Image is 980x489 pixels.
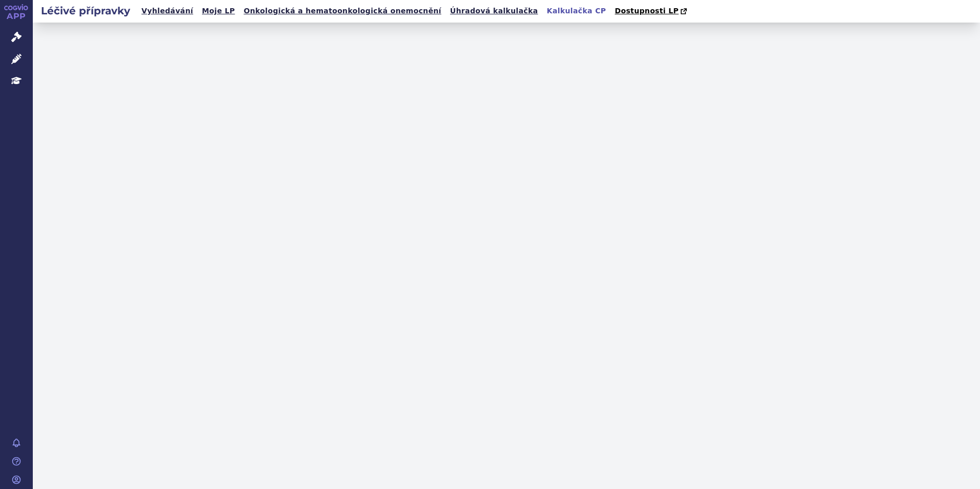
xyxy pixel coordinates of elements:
a: Úhradová kalkulačka [447,4,541,18]
a: Kalkulačka CP [544,4,609,18]
h2: Léčivé přípravky [33,4,138,18]
a: Moje LP [199,4,238,18]
a: Dostupnosti LP [611,4,692,18]
span: Dostupnosti LP [615,7,679,15]
a: Onkologická a hematoonkologická onemocnění [240,4,444,18]
a: Vyhledávání [138,4,196,18]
